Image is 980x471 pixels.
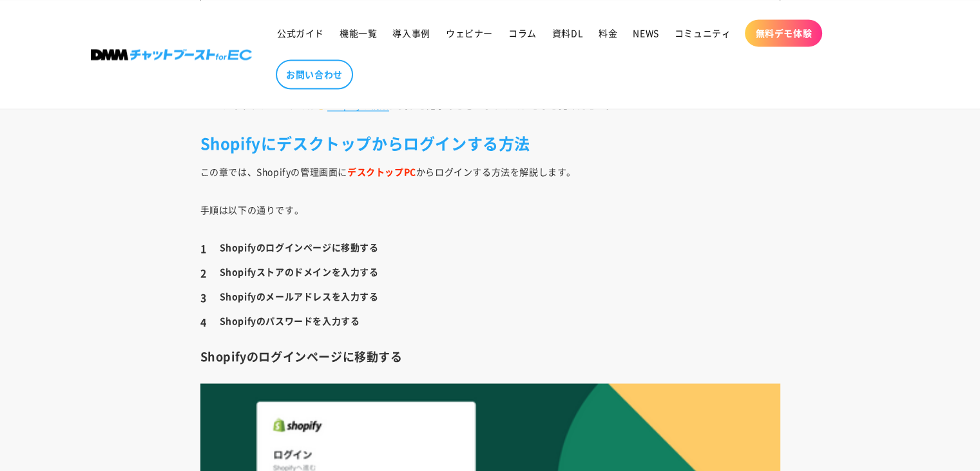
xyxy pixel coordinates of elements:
span: ウェビナー [446,27,493,39]
span: NEWS [633,27,658,39]
a: コラム [501,19,544,46]
strong: デスクトップPC [347,165,416,178]
span: コミュニティ [675,27,731,39]
span: 無料デモ体験 [755,27,812,39]
a: コミュニティ [667,19,739,46]
h2: Shopifyにデスクトップからログインする方法 [200,133,780,153]
strong: Shopifyストアのドメインを入力する [220,265,379,277]
span: 公式ガイド [277,27,324,39]
span: お問い合わせ [286,68,343,80]
a: 公式ガイド [269,19,332,46]
a: 機能一覧 [332,19,385,46]
a: 資料DL [544,19,591,46]
strong: Shopifyのパスワードを入力する [220,314,360,326]
span: 料金 [599,27,617,39]
span: 導入事例 [392,27,430,39]
strong: Shopifyのメールアドレスを入力する [220,289,379,302]
a: ウェビナー [438,19,501,46]
a: お問い合わせ [276,59,353,89]
a: NEWS [625,19,666,46]
span: 機能一覧 [340,27,377,39]
h3: Shopifyのログインページに移動する [200,348,780,363]
img: 株式会社DMM Boost [91,49,252,60]
span: コラム [508,27,537,39]
a: 導入事例 [385,19,437,46]
span: 資料DL [552,27,583,39]
a: 無料デモ体験 [745,19,822,46]
strong: Shopifyのログインページに移動する [220,240,379,253]
p: この章では、Shopifyの管理画面に からログインする方法を解説します。 [200,163,780,181]
p: 手順は以下の通りです。 [200,200,780,218]
a: 料金 [591,19,625,46]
